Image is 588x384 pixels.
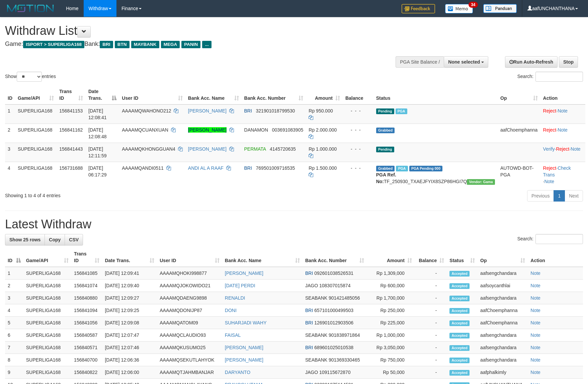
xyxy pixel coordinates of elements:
span: Accepted [449,370,470,376]
a: Note [530,295,540,301]
img: Feedback.jpg [402,4,435,13]
a: Verify [543,146,555,152]
a: Next [565,190,583,202]
a: Reject [543,108,557,113]
th: Trans ID: activate to sort column ascending [71,248,102,267]
td: AAAAMQSEKUTLAHYOK [157,354,222,366]
a: DARYANTO [225,370,250,375]
td: 7 [5,341,23,354]
a: [DATE] PERDI [225,283,255,288]
span: SEABANK [305,295,327,301]
a: RENALDI [225,295,245,301]
td: aafsengchandara [478,329,528,341]
span: BRI [305,271,313,276]
div: - - - [345,165,371,171]
span: Accepted [449,345,470,351]
span: PERMATA [244,146,266,152]
a: Note [530,357,540,363]
th: User ID: activate to sort column ascending [157,248,222,267]
td: 8 [5,354,23,366]
th: Amount: activate to sort column ascending [306,85,343,104]
a: Previous [527,190,554,202]
td: 1 [5,267,23,280]
label: Show entries [5,72,56,82]
td: AAAAMQCLAUDIO93 [157,329,222,341]
td: aafsoycanthlai [478,280,528,292]
span: 34 [469,2,478,8]
td: 156841085 [71,267,102,280]
td: SUPERLIGA168 [15,104,57,124]
td: 3 [5,292,23,304]
a: Note [544,179,554,184]
td: 1 [5,104,15,124]
td: aafphalkimly [478,366,528,379]
a: Note [558,108,568,113]
span: Rp 1.500.000 [309,165,337,171]
th: Bank Acc. Name: activate to sort column ascending [222,248,303,267]
td: SUPERLIGA168 [23,341,71,354]
td: [DATE] 12:06:36 [102,354,157,366]
td: - [415,292,447,304]
th: Balance [343,85,373,104]
h1: Withdraw List [5,24,385,37]
span: Copy 901421485056 to clipboard [329,295,360,301]
td: - [415,341,447,354]
td: 2 [5,124,15,143]
a: Reject [543,127,557,133]
td: AAAAMQKUSUMO25 [157,341,222,354]
td: aafsengchandara [478,292,528,304]
span: 156731688 [59,165,83,171]
span: BRI [305,308,313,313]
span: [DATE] 06:17:29 [88,165,107,177]
div: Showing 1 to 4 of 4 entries [5,189,240,199]
a: Note [530,283,540,288]
span: BRI [100,41,113,48]
td: SUPERLIGA168 [23,329,71,341]
td: SUPERLIGA168 [15,162,57,187]
th: ID [5,85,15,104]
span: [DATE] 12:11:59 [88,146,107,158]
a: ANDI AL A RAAF [188,165,224,171]
td: aafsengchandara [478,341,528,354]
td: - [415,354,447,366]
h4: Game: Bank: [5,41,385,48]
span: Accepted [449,296,470,301]
a: FAISAL [225,332,241,338]
td: [DATE] 12:07:47 [102,329,157,341]
h1: Latest Withdraw [5,218,583,231]
a: Run Auto-Refresh [505,56,558,68]
td: [DATE] 12:09:41 [102,267,157,280]
td: - [415,304,447,317]
span: Accepted [449,283,470,289]
td: SUPERLIGA168 [23,354,71,366]
td: 156840571 [71,341,102,354]
td: 4 [5,162,15,187]
td: 3 [5,143,15,162]
span: Copy 901369330465 to clipboard [329,357,360,363]
td: 156841074 [71,280,102,292]
a: Note [530,320,540,325]
th: User ID: activate to sort column ascending [119,85,185,104]
span: SEABANK [305,357,327,363]
div: - - - [345,107,371,114]
span: Accepted [449,333,470,338]
td: - [415,267,447,280]
td: SUPERLIGA168 [23,267,71,280]
th: Date Trans.: activate to sort column descending [86,85,119,104]
td: [DATE] 12:09:08 [102,317,157,329]
a: Check Trans [543,165,571,177]
a: Show 25 rows [5,234,45,245]
th: Amount: activate to sort column ascending [367,248,415,267]
label: Search: [517,72,583,82]
td: · [540,104,585,124]
th: Bank Acc. Number: activate to sort column ascending [242,85,306,104]
span: SEABANK [305,332,327,338]
th: Balance: activate to sort column ascending [415,248,447,267]
td: Rp 1,000,000 [367,329,415,341]
td: 2 [5,280,23,292]
a: CSV [65,234,83,245]
span: Copy 003691083905 to clipboard [272,127,303,133]
a: [PERSON_NAME] [188,127,227,133]
td: AUTOWD-BOT-PGA [498,162,540,187]
th: Action [540,85,585,104]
